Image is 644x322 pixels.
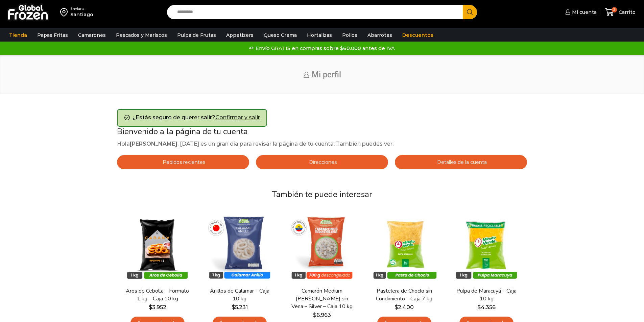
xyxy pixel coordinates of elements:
[149,304,166,311] bdi: 3.952
[125,287,189,303] a: Aros de Cebolla – Formato 1 kg – Caja 10 kg
[313,312,316,318] span: $
[208,287,271,303] a: Anillos de Calamar – Caja 10 kg
[272,189,372,200] span: También te puede interesar
[477,304,496,311] bdi: 4.356
[232,304,235,311] span: $
[364,29,396,42] a: Abarrotes
[339,29,361,42] a: Pollos
[617,9,636,16] span: Carrito
[463,5,477,19] button: Search button
[117,126,248,137] span: Bienvenido a la página de tu cuenta
[70,11,93,18] div: Santiago
[70,6,93,11] div: Enviar a
[395,304,398,311] span: $
[260,29,300,42] a: Queso Crema
[174,29,219,42] a: Pulpa de Frutas
[395,304,414,311] bdi: 2.400
[399,29,437,42] a: Descuentos
[570,9,597,16] span: Mi cuenta
[117,109,267,127] div: ¿Estás seguro de querer salir?
[313,312,331,318] bdi: 6.963
[117,155,249,169] a: Pedidos recientes
[477,304,481,311] span: $
[564,5,597,19] a: Mi cuenta
[149,304,152,311] span: $
[290,287,354,311] a: Camarón Medium [PERSON_NAME] sin Vena – Silver – Caja 10 kg
[304,29,335,42] a: Hortalizas
[603,4,637,20] a: 2 Carrito
[372,287,436,303] a: Pastelera de Choclo sin Condimiento – Caja 7 kg
[232,304,248,311] bdi: 5.231
[455,287,518,303] a: Pulpa de Maracuyá – Caja 10 kg
[117,140,527,148] p: Hola , [DATE] es un gran día para revisar la página de tu cuenta. También puedes ver:
[161,159,205,165] span: Pedidos recientes
[75,29,109,42] a: Camarones
[307,159,337,165] span: Direcciones
[256,155,388,169] a: Direcciones
[215,114,260,121] a: Confirmar y salir
[612,7,617,13] span: 2
[130,141,177,147] strong: [PERSON_NAME]
[34,29,71,42] a: Papas Fritas
[435,159,487,165] span: Detalles de la cuenta
[223,29,257,42] a: Appetizers
[395,155,527,169] a: Detalles de la cuenta
[6,29,30,42] a: Tienda
[113,29,170,42] a: Pescados y Mariscos
[312,70,341,79] span: Mi perfil
[60,6,70,18] img: address-field-icon.svg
